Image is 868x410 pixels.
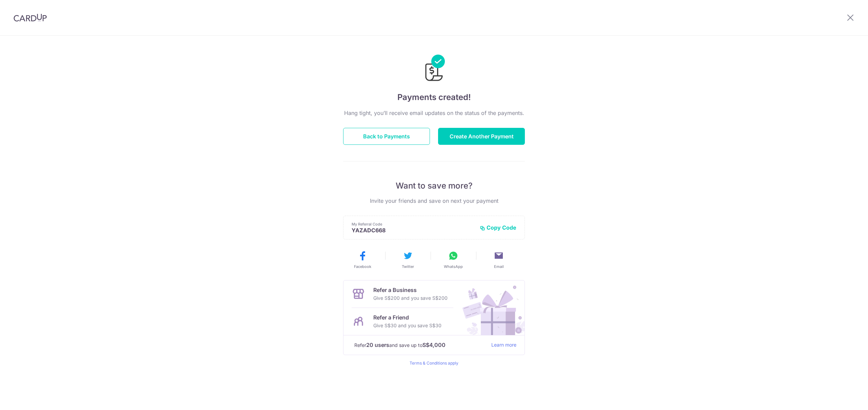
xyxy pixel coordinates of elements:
[342,250,382,269] button: Facebook
[373,286,448,294] p: Refer a Business
[402,264,414,269] span: Twitter
[366,341,389,349] strong: 20 users
[343,109,525,117] p: Hang tight, you’ll receive email updates on the status of the payments.
[444,264,463,269] span: WhatsApp
[373,321,441,330] p: Give S$30 and you save S$30
[14,14,47,22] img: CardUp
[373,313,441,321] p: Refer a Friend
[343,180,525,191] p: Want to save more?
[343,128,430,145] button: Back to Payments
[354,264,371,269] span: Facebook
[422,341,446,349] strong: S$4,000
[354,341,486,349] p: Refer and save up to
[388,250,428,269] button: Twitter
[423,55,445,83] img: Payments
[410,360,458,366] a: Terms & Conditions apply
[456,280,525,335] img: Refer
[480,224,516,231] button: Copy Code
[352,221,474,227] p: My Referral Code
[343,91,525,103] h4: Payments created!
[479,250,519,269] button: Email
[494,264,504,269] span: Email
[491,341,516,349] a: Learn more
[373,294,448,302] p: Give S$200 and you save S$200
[438,128,525,145] button: Create Another Payment
[343,197,525,205] p: Invite your friends and save on next your payment
[352,227,474,234] p: YAZADC668
[433,250,473,269] button: WhatsApp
